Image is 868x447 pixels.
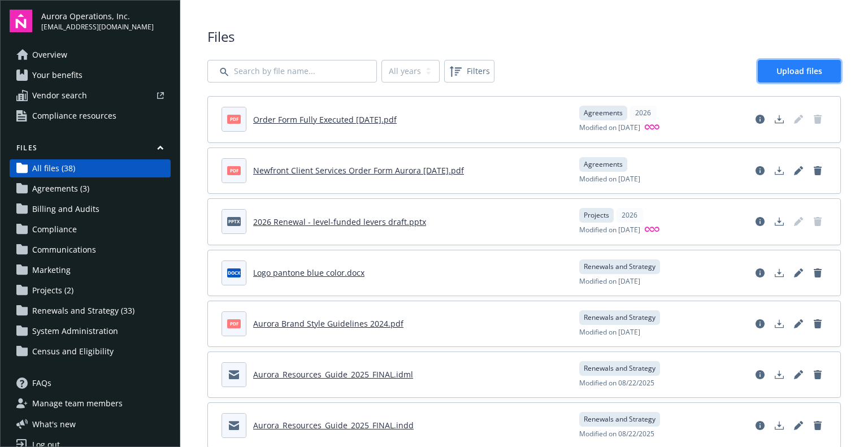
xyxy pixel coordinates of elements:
[751,315,769,333] a: View file details
[789,416,808,435] a: Edit document
[770,366,788,384] a: Download document
[579,327,640,337] span: Modified on [DATE]
[32,107,116,125] span: Compliance resources
[253,165,464,176] a: Newfront Client Services Order Form Aurora [DATE].pdf
[32,281,73,300] span: Projects (2)
[444,60,494,83] button: Filters
[809,212,827,231] span: Delete document
[32,394,123,413] span: Manage team members
[584,159,623,170] span: Agreements
[579,378,654,388] span: Modified on 08/22/2025
[751,212,769,231] a: View file details
[467,65,490,77] span: Filters
[32,322,118,340] span: System Administration
[10,418,94,430] button: What's new
[751,110,769,128] a: View file details
[584,414,656,424] span: Renewals and Strategy
[10,241,171,259] a: Communications
[32,261,71,279] span: Marketing
[41,10,154,22] span: Aurora Operations, Inc.
[770,110,788,128] a: Download document
[446,62,492,80] span: Filters
[758,60,841,83] a: Upload files
[10,322,171,340] a: System Administration
[253,420,414,431] a: Aurora_Resources_Guide_2025_FINAL.indd
[616,208,643,223] div: 2026
[32,418,76,430] span: What ' s new
[789,264,808,282] a: Edit document
[10,159,171,177] a: All files (38)
[770,162,788,180] a: Download document
[584,262,656,272] span: Renewals and Strategy
[227,217,241,225] span: pptx
[227,166,241,175] span: pdf
[32,46,67,64] span: Overview
[809,416,827,435] a: Delete document
[579,174,640,184] span: Modified on [DATE]
[789,110,808,128] span: Edit document
[776,66,822,76] span: Upload files
[751,162,769,180] a: View file details
[32,180,89,198] span: Agreements (3)
[253,114,397,125] a: Order Form Fully Executed [DATE].pdf
[32,302,134,320] span: Renewals and Strategy (33)
[10,86,171,105] a: Vendor search
[41,22,154,32] span: [EMAIL_ADDRESS][DOMAIN_NAME]
[10,10,32,32] img: navigator-logo.svg
[751,416,769,435] a: View file details
[10,281,171,300] a: Projects (2)
[789,212,808,231] span: Edit document
[32,66,83,84] span: Your benefits
[809,315,827,333] a: Delete document
[32,374,51,392] span: FAQs
[789,366,808,384] a: Edit document
[579,123,640,133] span: Modified on [DATE]
[32,159,75,177] span: All files (38)
[809,110,827,128] span: Delete document
[207,60,377,83] input: Search by file name...
[10,302,171,320] a: Renewals and Strategy (33)
[10,220,171,238] a: Compliance
[789,315,808,333] a: Edit document
[751,366,769,384] a: View file details
[584,210,609,220] span: Projects
[227,319,241,328] span: pdf
[253,369,413,380] a: Aurora_Resources_Guide_2025_FINAL.idml
[770,315,788,333] a: Download document
[32,342,114,361] span: Census and Eligibility
[584,313,656,323] span: Renewals and Strategy
[253,267,364,278] a: Logo pantone blue color.docx
[10,200,171,218] a: Billing and Audits
[10,180,171,198] a: Agreements (3)
[10,394,171,413] a: Manage team members
[630,106,657,120] div: 2026
[584,108,623,118] span: Agreements
[10,107,171,125] a: Compliance resources
[809,162,827,180] a: Delete document
[253,216,426,227] a: 2026 Renewal - level-funded levers draft.pptx
[32,86,87,105] span: Vendor search
[10,342,171,361] a: Census and Eligibility
[809,366,827,384] a: Delete document
[579,276,640,287] span: Modified on [DATE]
[579,225,640,236] span: Modified on [DATE]
[579,429,654,439] span: Modified on 08/22/2025
[809,264,827,282] a: Delete document
[770,416,788,435] a: Download document
[32,200,99,218] span: Billing and Audits
[10,143,171,157] button: Files
[227,268,241,277] span: docx
[253,318,403,329] a: Aurora Brand Style Guidelines 2024.pdf
[584,363,656,374] span: Renewals and Strategy
[10,374,171,392] a: FAQs
[227,115,241,123] span: pdf
[10,66,171,84] a: Your benefits
[32,220,77,238] span: Compliance
[10,46,171,64] a: Overview
[789,162,808,180] a: Edit document
[10,261,171,279] a: Marketing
